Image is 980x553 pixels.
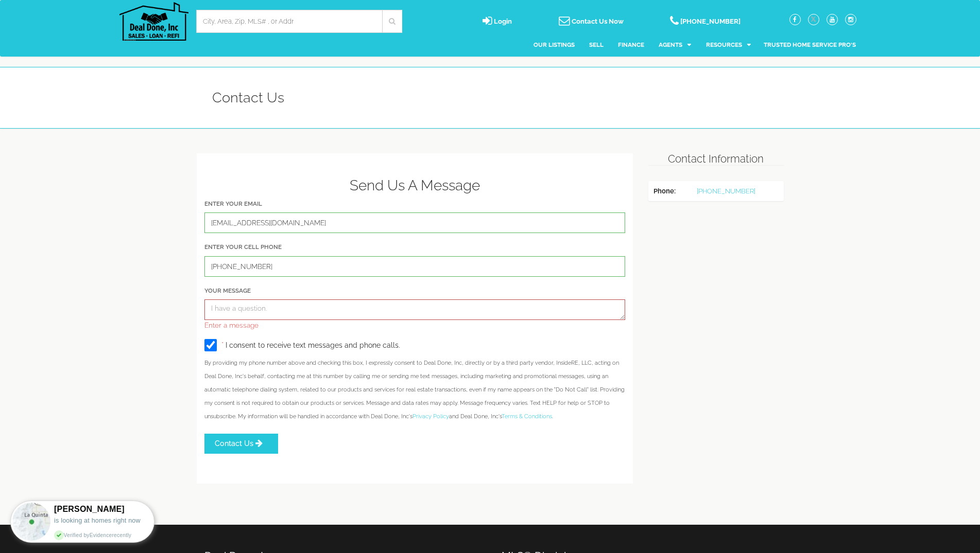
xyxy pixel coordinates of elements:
span: Verified by recently [64,532,132,538]
input: Numbers only e.g. 2223334444 [204,256,626,277]
h1: Contact Us [212,90,284,105]
th: Phone: [648,181,692,201]
p: By providing my phone number above and checking this box, I expressly consent to Deal Done, Inc, ... [204,356,626,423]
a: Evidence [90,532,112,538]
input: City, Area, Zip, MLS# , or Addr [203,16,375,27]
a: youtube [827,15,838,23]
label: Enter Your Cell Phone [204,243,282,252]
a: Resources [706,33,751,57]
a: twitter [808,15,819,23]
a: Sell [589,33,604,57]
a: instagram [845,15,856,23]
span: Contact Us [215,439,253,448]
div: is looking at homes right now [54,516,141,525]
span: Login [494,17,512,25]
a: Finance [618,33,644,57]
a: Trusted Home Service Pro's [764,33,856,57]
span: Contact Us Now [572,17,624,25]
a: Terms & Conditions [502,413,552,420]
a: [PHONE_NUMBER] [697,187,755,195]
label: Enter Your Email [204,200,262,208]
span: [PERSON_NAME] [54,505,125,513]
a: Agents [659,33,691,57]
label: Your Message [204,287,251,295]
span: I consent to receive text messages and phone calls. [226,341,400,349]
a: login [483,19,512,26]
img: Deal Done, Inc Logo [119,2,188,41]
h3: Send Us A Message [204,178,626,194]
span: [PHONE_NUMBER] [680,17,741,25]
a: facebook [789,15,801,23]
span: Enter a message [204,321,259,329]
a: Privacy Policy [412,413,449,420]
button: Contact Us [204,434,278,454]
a: [PHONE_NUMBER] [670,19,741,26]
img: static [12,503,50,541]
h2: Contact Information [648,153,784,165]
a: Contact Us Now [559,19,624,26]
a: Our Listings [534,33,575,57]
